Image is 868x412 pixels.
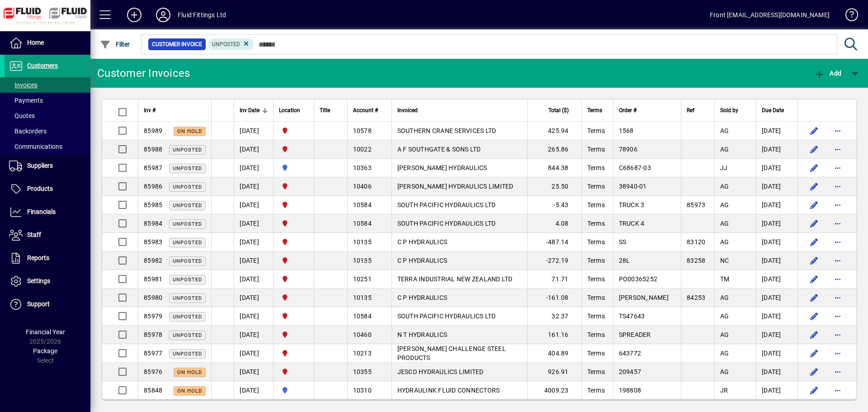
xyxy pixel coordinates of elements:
span: TRUCK 4 [619,220,645,227]
td: [DATE] [756,122,797,140]
span: AG [720,368,729,375]
td: [DATE] [234,381,273,399]
span: 10135 [353,238,372,246]
span: Ref [687,105,694,115]
td: [DATE] [234,289,273,307]
span: PO00365252 [619,275,658,283]
span: AG [720,201,729,208]
span: FLUID FITTINGS CHRISTCHURCH [279,330,308,340]
span: Unposted [173,332,202,338]
span: 85848 [144,387,162,394]
td: [DATE] [756,381,797,399]
button: Edit [807,179,821,194]
td: [DATE] [234,270,273,289]
button: More options [830,198,845,212]
span: Terms [587,146,605,153]
span: 85976 [144,368,162,375]
td: [DATE] [756,233,797,251]
td: [DATE] [756,289,797,307]
td: [DATE] [234,140,273,159]
button: Edit [807,290,821,305]
a: Invoices [5,77,90,93]
button: Filter [98,36,132,52]
span: AG [720,331,729,338]
td: 25.50 [527,177,581,196]
button: Profile [149,7,178,23]
span: [PERSON_NAME] [619,294,669,301]
span: Communications [9,143,62,150]
span: Terms [587,313,605,320]
span: JR [720,387,728,394]
button: More options [830,365,845,379]
span: FLUID FITTINGS CHRISTCHURCH [279,218,308,228]
td: [DATE] [234,196,273,214]
a: Products [5,178,90,200]
span: Settings [27,277,50,284]
td: [DATE] [756,344,797,363]
td: [DATE] [234,177,273,196]
td: [DATE] [756,140,797,159]
span: Terms [587,368,605,375]
span: Financials [27,208,56,215]
span: Reports [27,254,49,261]
button: More options [830,235,845,249]
span: Backorders [9,128,47,135]
span: 10310 [353,387,372,394]
span: AG [720,238,729,246]
span: JJ [720,164,728,171]
span: C P HYDRAULICS [397,257,448,264]
span: Due Date [762,105,784,115]
span: AUCKLAND [279,385,308,395]
span: C P HYDRAULICS [397,294,448,301]
span: Quotes [9,112,35,119]
span: 28L [619,257,630,264]
span: 10578 [353,127,372,134]
span: On hold [177,369,202,375]
span: AG [720,183,729,190]
span: Customers [27,62,58,69]
span: SS [619,238,627,246]
span: On hold [177,128,202,134]
button: More options [830,123,845,138]
span: FLUID FITTINGS CHRISTCHURCH [279,274,308,284]
button: Edit [807,253,821,268]
div: Inv Date [240,105,268,115]
span: Inv # [144,105,156,115]
a: Quotes [5,108,90,123]
td: [DATE] [756,363,797,381]
span: Terms [587,275,605,283]
a: Financials [5,201,90,223]
a: Home [5,32,90,54]
mat-chip: Customer Invoice Status: Unposted [208,38,254,50]
td: -5.43 [527,196,581,214]
button: Edit [807,198,821,212]
td: 404.89 [527,344,581,363]
a: Settings [5,270,90,293]
span: Invoiced [397,105,418,115]
div: Due Date [762,105,792,115]
div: Total ($) [533,105,577,115]
td: 425.94 [527,122,581,140]
span: 10251 [353,275,372,283]
td: -487.14 [527,233,581,251]
span: Unposted [173,295,202,301]
span: TRUCK 3 [619,201,645,208]
a: Suppliers [5,155,90,177]
td: [DATE] [756,177,797,196]
span: SOUTH PACIFIC HYDRAULICS LTD [397,313,496,320]
span: 1568 [619,127,634,134]
span: AG [720,313,729,320]
span: 10584 [353,313,372,320]
span: 85978 [144,331,162,338]
span: Terms [587,331,605,338]
span: 10584 [353,220,372,227]
span: FLUID FITTINGS CHRISTCHURCH [279,293,308,303]
a: Communications [5,139,90,154]
td: [DATE] [756,307,797,326]
span: A F SOUTHGATE & SONS LTD [397,146,481,153]
td: 32.37 [527,307,581,326]
span: Unposted [173,203,202,208]
span: FLUID FITTINGS CHRISTCHURCH [279,200,308,210]
span: Home [27,39,44,46]
button: More options [830,161,845,175]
